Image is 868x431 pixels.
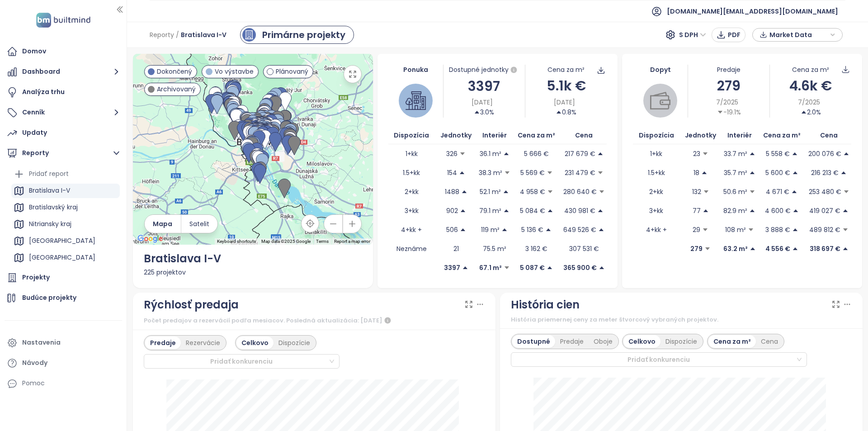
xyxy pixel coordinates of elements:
[547,265,553,271] span: caret-up
[703,189,709,195] span: caret-down
[33,11,93,29] img: logo
[11,200,120,215] div: Bratislavský kraj
[597,208,604,214] span: caret-up
[5,63,122,81] button: Dashboard
[749,170,755,176] span: caret-up
[725,225,746,235] p: 108 m²
[504,170,510,176] span: caret-down
[462,265,468,271] span: caret-up
[561,127,607,144] th: Cena
[766,187,789,197] p: 4 671 €
[565,168,595,178] p: 231 479 €
[11,234,120,248] div: [GEOGRAPHIC_DATA]
[157,66,192,76] span: Dokončený
[145,215,181,233] button: Mapa
[181,27,226,43] span: Bratislava I-V
[724,149,747,159] p: 33.7 m²
[633,201,679,220] td: 3+kk
[11,251,120,265] div: [GEOGRAPHIC_DATA]
[443,65,525,76] div: Dostupné jednotky
[521,225,543,235] p: 5 136 €
[444,263,460,273] p: 3397
[547,189,553,195] span: caret-down
[388,201,435,220] td: 3+kk
[503,208,509,214] span: caret-up
[807,127,852,144] th: Cena
[702,227,708,233] span: caret-down
[276,66,308,76] span: Plánovaný
[453,244,459,254] p: 21
[274,336,315,349] div: Dispozície
[809,225,840,235] p: 489 812 €
[144,315,485,326] div: Počet predajov a rezervácií podľa mesiacov. Posledná aktualizácia: [DATE]
[217,238,256,245] button: Keyboard shortcuts
[29,202,78,213] div: Bratislavský kraj
[756,335,783,348] div: Cena
[135,233,165,245] a: Open this area in Google Maps (opens a new window)
[29,235,95,246] div: [GEOGRAPHIC_DATA]
[633,144,679,163] td: 1+kk
[750,246,756,252] span: caret-up
[388,127,435,144] th: Dispozícia
[688,75,769,96] div: 279
[447,168,457,178] p: 154
[563,225,596,235] p: 649 526 €
[716,97,738,107] span: 7/2025
[145,336,181,349] div: Predaje
[176,27,179,43] span: /
[5,83,122,101] a: Analýza trhu
[633,182,679,201] td: 2+kk
[157,84,196,94] span: Archivovaný
[749,208,755,214] span: caret-up
[503,151,509,157] span: caret-up
[520,206,545,216] p: 5 084 €
[679,28,706,42] span: S DPH
[792,246,798,252] span: caret-up
[334,239,370,244] a: Report a map error
[791,189,797,195] span: caret-up
[842,227,849,233] span: caret-down
[564,206,595,216] p: 430 981 €
[633,163,679,182] td: 1.5+kk
[483,244,506,254] p: 75.5 m²
[722,127,757,144] th: Interiér
[388,182,435,201] td: 2+kk
[479,263,502,273] p: 67.1 m²
[840,170,847,176] span: caret-up
[809,206,840,216] p: 419 027 €
[406,90,426,111] img: house
[144,267,362,277] div: 225 projektov
[702,151,708,157] span: caret-down
[599,189,605,195] span: caret-down
[597,170,604,176] span: caret-down
[189,219,209,229] span: Satelit
[633,220,679,239] td: 4+kk +
[723,187,747,197] p: 50.6 m²
[723,206,747,216] p: 82.9 m²
[262,28,345,42] div: Primárne projekty
[693,149,700,159] p: 23
[728,30,741,40] span: PDF
[29,218,71,230] div: Nitriansky kraj
[547,65,585,75] div: Cena za m²
[472,97,493,107] span: [DATE]
[769,28,828,42] span: Market Data
[11,167,120,181] div: Pridať report
[712,28,745,42] button: PDF
[765,168,790,178] p: 5 600 €
[842,246,849,252] span: caret-up
[765,225,790,235] p: 3 888 €
[717,107,741,117] div: -19.1%
[5,289,122,307] a: Budúce projekty
[623,335,660,348] div: Celkovo
[692,187,701,197] p: 132
[388,239,435,258] td: Neznáme
[215,66,254,76] span: Vo výstavbe
[524,149,549,159] p: 5 666 €
[446,225,458,235] p: 506
[598,227,604,233] span: caret-up
[633,127,679,144] th: Dispozícia
[5,43,122,61] a: Domov
[525,75,607,96] div: 5.1k €
[479,206,501,216] p: 79.1 m²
